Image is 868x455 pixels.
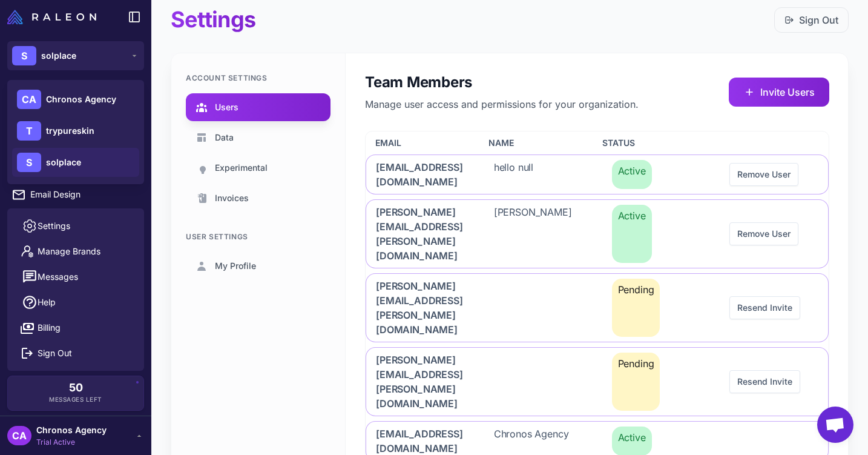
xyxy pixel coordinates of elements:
[612,205,652,263] span: Active
[186,73,330,84] div: Account Settings
[376,205,465,263] span: [PERSON_NAME][EMAIL_ADDRESS][PERSON_NAME][DOMAIN_NAME]
[38,321,61,334] span: Billing
[365,73,639,92] h2: Team Members
[38,270,78,284] span: Messages
[494,205,572,263] span: [PERSON_NAME]
[12,264,139,290] button: Messages
[488,136,514,150] span: Name
[215,191,249,205] span: Invoices
[46,93,116,106] span: Chronos Agency
[365,97,639,111] p: Manage user access and permissions for your organization.
[5,182,146,207] a: Email Design
[186,252,330,280] a: My Profile
[375,136,401,150] span: Email
[817,407,853,443] a: Open chat
[171,6,255,33] h1: Settings
[36,423,107,437] span: Chronos Agency
[729,222,798,245] button: Remove User
[376,353,465,411] span: [PERSON_NAME][EMAIL_ADDRESS][PERSON_NAME][DOMAIN_NAME]
[376,279,465,337] span: [PERSON_NAME][EMAIL_ADDRESS][PERSON_NAME][DOMAIN_NAME]
[186,231,330,242] div: User Settings
[7,10,96,24] img: Raleon Logo
[729,163,798,186] button: Remove User
[12,290,139,315] a: Help
[215,131,234,144] span: Data
[5,151,146,177] a: Knowledge
[186,184,330,212] a: Invoices
[729,296,800,319] button: Resend Invite
[17,153,41,172] div: S
[46,124,94,138] span: trypureskin
[186,124,330,151] a: Data
[366,199,829,268] div: [PERSON_NAME][EMAIL_ADDRESS][PERSON_NAME][DOMAIN_NAME][PERSON_NAME]ActiveRemove User
[12,46,36,65] div: S
[376,160,465,189] span: [EMAIL_ADDRESS][DOMAIN_NAME]
[729,370,800,393] button: Resend Invite
[12,340,139,366] button: Sign Out
[366,273,829,342] div: [PERSON_NAME][EMAIL_ADDRESS][PERSON_NAME][DOMAIN_NAME]PendingResend Invite
[366,347,829,416] div: [PERSON_NAME][EMAIL_ADDRESS][PERSON_NAME][DOMAIN_NAME]PendingResend Invite
[38,219,70,233] span: Settings
[49,395,102,404] span: Messages Left
[602,136,635,150] span: Status
[69,382,83,393] span: 50
[7,41,144,70] button: Ssolplace
[17,121,41,141] div: T
[5,121,146,147] a: Chats
[612,160,652,189] span: Active
[494,160,533,189] span: hello null
[215,161,268,174] span: Experimental
[30,188,137,201] span: Email Design
[784,13,838,27] a: Sign Out
[38,296,56,309] span: Help
[38,245,100,258] span: Manage Brands
[36,437,107,448] span: Trial Active
[7,10,101,24] a: Raleon Logo
[38,347,72,360] span: Sign Out
[215,101,238,114] span: Users
[7,426,31,445] div: CA
[774,7,849,33] button: Sign Out
[17,90,41,109] div: CA
[612,279,660,337] span: Pending
[612,353,660,411] span: Pending
[46,156,81,169] span: solplace
[729,78,829,107] button: Invite Users
[41,49,76,62] span: solplace
[186,154,330,182] a: Experimental
[366,154,829,194] div: [EMAIL_ADDRESS][DOMAIN_NAME]hello nullActiveRemove User
[186,93,330,121] a: Users
[215,259,256,273] span: My Profile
